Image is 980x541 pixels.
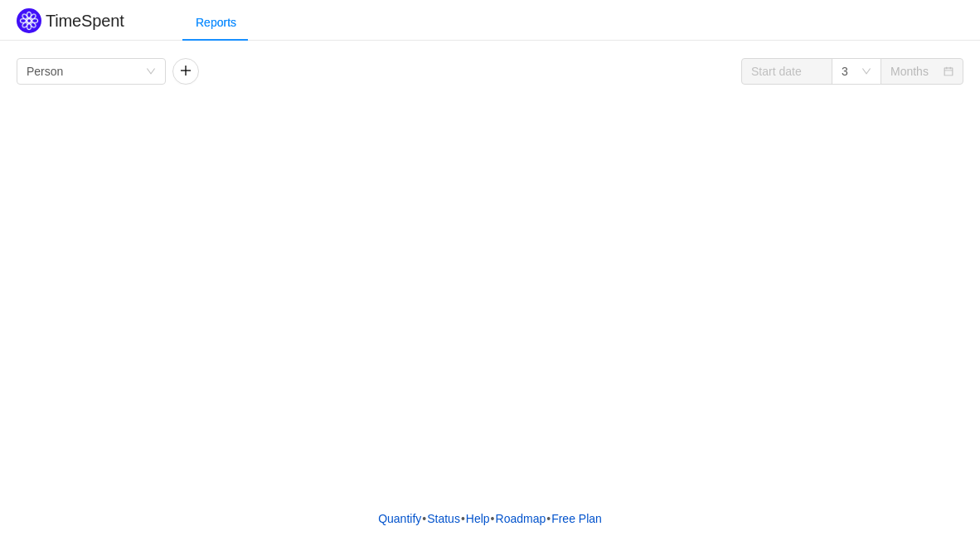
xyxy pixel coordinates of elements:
[146,66,156,78] i: icon: down
[426,506,461,531] a: Status
[546,512,551,525] span: •
[27,59,63,84] div: Person
[46,12,124,30] h2: TimeSpent
[495,506,547,531] a: Roadmap
[465,506,491,531] a: Help
[861,66,871,78] i: icon: down
[461,512,465,525] span: •
[17,8,41,33] img: Quantify logo
[551,506,603,531] button: Free Plan
[422,512,426,525] span: •
[491,512,495,525] span: •
[944,66,953,78] i: icon: calendar
[377,506,422,531] a: Quantify
[172,58,199,85] button: icon: plus
[182,4,250,41] div: Reports
[842,59,848,84] div: 3
[890,59,929,84] div: Months
[741,58,832,85] input: Start date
